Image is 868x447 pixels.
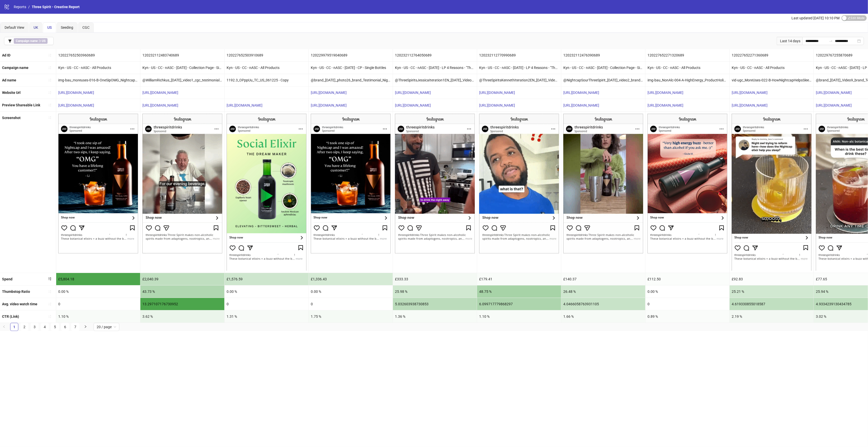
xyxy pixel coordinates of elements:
button: Campaign name ∋ US [4,37,54,45]
b: US [42,39,46,43]
div: 0.00 % [56,285,140,298]
span: sort-ascending [48,290,52,293]
b: Thumbstop Ratio [2,290,30,294]
span: sort-ascending [48,302,52,306]
span: swap-right [829,39,833,43]
div: 2.19 % [730,310,814,323]
div: 120232112483740689 [140,49,224,61]
li: 1 [10,323,18,331]
span: Three Spirit - Creative Report [32,5,80,9]
li: 3 [31,323,39,331]
div: 120232112476390689 [561,49,645,61]
span: ∋ [14,38,48,44]
div: 13.297107176730952 [140,298,224,310]
div: @brand_[DATE]_photo26_brand_Testimonial_Nightcap_ThreeSpirit_ [309,74,393,86]
div: 120227652503960689 [56,49,140,61]
b: Spend [2,277,12,281]
a: [URL][DOMAIN_NAME] [227,103,262,107]
a: [URL][DOMAIN_NAME] [732,91,768,95]
span: US [47,25,52,30]
b: CTR (Link) [2,314,19,319]
div: Kyn - US - CC - nASC - [DATE] - Collection Page - Single Bottle Assets [561,62,645,74]
div: Kyn - US - CC - nASC - All Products [730,62,814,74]
div: 120232112764050689 [393,49,477,61]
b: Preview Shareable Link [2,103,40,107]
span: sort-ascending [48,53,52,57]
div: 1.10 % [56,310,140,323]
a: [URL][DOMAIN_NAME] [563,91,599,95]
span: Default View [5,25,24,30]
div: @ThreeSpiritsKennethIteration2EN_[DATE]_Video1_Brand_Testimonial_TheCollection_ThreeSpirit__iter0 [477,74,561,86]
span: Last updated [DATE] 10:10 PM [791,16,840,20]
div: 1192.3_OPppUu_TC_US_061225 - Copy [225,74,308,86]
div: 1.10 % [477,310,561,323]
img: Screenshot 120227652271320689 [648,114,727,254]
div: £1,336.43 [309,273,393,285]
span: 20 / page [97,323,116,331]
div: £112.50 [645,273,729,285]
a: [URL][DOMAIN_NAME] [479,103,515,107]
a: 2 [21,323,28,331]
div: @ThreeSpiritsJessicaIteration1EN_[DATE]_Video1_Brand_Testimonial_TheCollection_ThreeSpirit__iter0 [393,74,477,86]
b: Avg. video watch time [2,302,37,306]
img: Screenshot 120227652271360689 [732,114,812,271]
div: Last 14 days [777,37,802,45]
span: left [3,325,6,328]
img: Screenshot 120232112476390689 [563,114,643,254]
div: 0.00 % [309,285,393,298]
div: 0.00 % [225,285,308,298]
div: @WilliamRichkus_[DATE]_video1_cgc_testimonial_nightcap_threespirit__iter2 [140,74,224,86]
div: £5,804.18 [56,273,140,285]
a: [URL][DOMAIN_NAME] [563,103,599,107]
div: 0.89 % [645,310,729,323]
b: Ad name [2,78,16,82]
div: 1.31 % [225,310,308,323]
a: Reports [13,4,27,10]
div: 25.98 % [393,285,477,298]
div: Kyn - US - CC - nASC - [DATE] - LP 4 Reasons - "The Collection Bundle" [477,62,561,74]
b: Ad ID [2,53,10,57]
div: 48.75 % [477,285,561,298]
div: 1.36 % [393,310,477,323]
span: sort-ascending [48,315,52,318]
div: £333.33 [393,273,477,285]
img: Screenshot 120232112483740689 [142,114,222,254]
div: 120229979519040689 [309,49,393,61]
span: CGC [82,25,90,30]
a: [URL][DOMAIN_NAME] [311,91,347,95]
a: [URL][DOMAIN_NAME] [648,91,683,95]
span: sort-ascending [48,116,52,119]
li: 6 [61,323,69,331]
a: [URL][DOMAIN_NAME] [58,91,94,95]
a: 1 [10,323,18,331]
div: 3.62 % [140,310,224,323]
div: 4.619330855018587 [730,298,814,310]
div: Kyn - US - CC - nASC - [DATE] - LP 4 Reasons - "The Collection Bundle" [393,62,477,74]
div: Kyn - US - CC - nASC - [DATE] - CP - Single Bottles [309,62,393,74]
a: 4 [41,323,49,331]
a: [URL][DOMAIN_NAME] [816,103,852,107]
img: Screenshot 120229979519040689 [311,114,391,254]
b: Campaign name [16,39,38,43]
span: Seeding [61,25,73,30]
li: 5 [51,323,59,331]
span: sort-ascending [48,66,52,69]
span: sort-descending [48,277,52,281]
span: sort-ascending [48,91,52,94]
div: £179.41 [477,273,561,285]
li: 4 [41,323,49,331]
div: Kyn - US - CC - nASC - All Products [645,62,729,74]
div: vid-ugc_MoreUses-022-B-HowNightcapHelpsSleep_DashRTC_featurespointout_lifestyle_Nightcap_1_lp13_d... [730,74,814,86]
a: 7 [71,323,79,331]
a: [URL][DOMAIN_NAME] [58,103,94,107]
div: Page Size [94,323,119,331]
div: 0 [225,298,308,310]
span: filter [8,39,12,43]
button: right [81,323,90,331]
div: img-bau_moreuses-016-B-OneSipOMG_NightcapDark_customerreview_lifestyle_Nightcap_1_lp11_dt_061825 ... [56,74,140,86]
img: Screenshot 120232112764050689 [395,114,475,254]
a: [URL][DOMAIN_NAME] [142,91,178,95]
a: [URL][DOMAIN_NAME] [732,103,768,107]
div: 0 [645,298,729,310]
div: Kyn - US - CC - nASC - All Products [56,62,140,74]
